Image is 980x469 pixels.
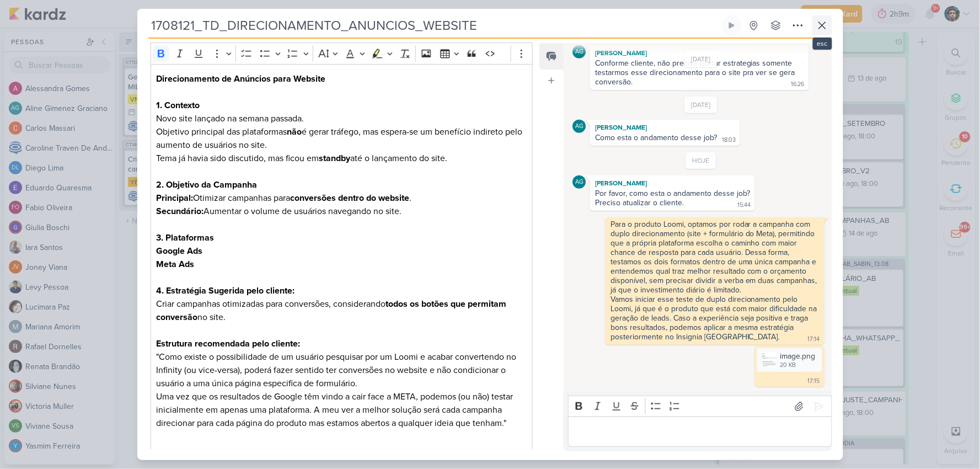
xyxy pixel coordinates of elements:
div: Editor editing area: main [151,64,533,465]
strong: Meta Ads [156,259,194,270]
strong: 1. Contexto [156,100,200,111]
div: Aline Gimenez Graciano [572,120,586,133]
div: 17:14 [808,335,820,344]
div: 18:03 [722,136,736,145]
strong: Principal: [156,193,193,204]
strong: 3. Plataformas [156,232,214,243]
img: YvOPgtvXsN3TREQKB7bq2byBTuznYKbIygqZqX3F.png [762,353,777,368]
p: AG [575,179,583,185]
div: Editor toolbar [151,42,533,64]
div: 20 KB [780,361,816,370]
div: image.png [757,348,822,372]
strong: 2. Objetivo da Campanha [156,179,257,190]
div: 17:15 [808,377,820,386]
div: [PERSON_NAME] [592,178,753,189]
div: Aline Gimenez Graciano [572,45,586,58]
div: Editor toolbar [568,396,832,417]
p: Tema já havia sido discutido, mas ficou em até o lançamento do site. [156,152,527,165]
div: 16:26 [791,80,805,89]
div: 15:44 [737,201,751,210]
p: AG [575,49,583,55]
p: Novo site lançado na semana passada. [156,112,527,125]
strong: Google Ads [156,246,202,257]
p: Aumentar o volume de usuários navegando no site. [156,205,527,218]
div: Ligar relógio [727,21,736,30]
input: Kard Sem Título [148,15,720,35]
div: [PERSON_NAME] [592,47,806,58]
div: Conforme cliente, não precisa alterar estrategias somente testarmos esse direcionamento para o si... [595,58,797,87]
div: Aline Gimenez Graciano [572,175,586,189]
p: AG [575,124,583,130]
strong: não [287,126,302,137]
div: image.png [780,350,816,362]
p: Otimizar campanhas para . [156,191,527,205]
div: [PERSON_NAME] [592,122,738,133]
div: Preciso atualizar o cliente. [595,198,684,207]
div: esc [813,38,832,50]
strong: Estrutura recomendada pelo cliente: [156,338,300,349]
div: Editor editing area: main [568,417,832,447]
div: Como esta o andamento desse job? [595,133,717,142]
div: Por favor, como esta o andamento desse job? [595,189,750,198]
p: Objetivo principal das plataformas é gerar tráfego, mas espera-se um benefício indireto pelo aume... [156,125,527,152]
strong: 4. Estratégia Sugerida pelo cliente: [156,285,294,296]
p: Criar campanhas otimizadas para conversões, considerando no site. [156,297,527,324]
strong: conversões dentro do website [290,193,409,204]
strong: Secundário: [156,206,204,217]
strong: Direcionamento de Anúncios para Website [156,73,325,84]
strong: standby [319,153,350,164]
div: Para o produto Loomi, optamos por rodar a campanha com duplo direcionamento (site + formulário do... [611,220,819,295]
div: Vamos iniciar esse teste de duplo direcionamento pelo Loomi, já que é o produto que está com maio... [611,295,820,342]
p: "Como existe o possibilidade de um usuário pesquisar por um Loomi e acabar convertendo no Infinit... [156,350,527,430]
